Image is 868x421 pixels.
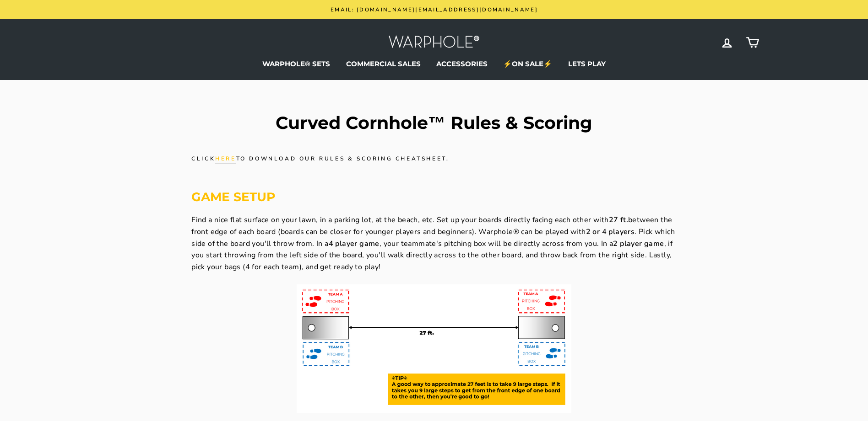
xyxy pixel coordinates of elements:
[111,5,757,15] a: Email: [DOMAIN_NAME][EMAIL_ADDRESS][DOMAIN_NAME]
[329,239,380,249] strong: 4 player game
[297,284,571,413] img: Warphole_Court_Diagram_600x600.png
[613,239,664,249] strong: 2 player game
[331,6,538,13] span: Email: [DOMAIN_NAME][EMAIL_ADDRESS][DOMAIN_NAME]
[429,57,494,71] a: ACCESSORIES
[586,227,635,237] strong: 2 or 4 players
[215,155,236,164] a: here
[191,189,275,204] strong: GAME SETUP
[339,57,428,71] a: COMMERCIAL SALES
[191,114,677,132] h1: Curved Cornhole™ Rules & Scoring
[191,155,449,162] span: Click to download our rules & scoring cheatsheet.
[388,33,480,53] img: Warphole
[609,215,628,225] strong: 27 ft.
[255,57,337,71] a: WARPHOLE® SETS
[561,57,613,71] a: LETS PLAY
[191,214,677,273] p: Find a nice flat surface on your lawn, in a parking lot, at the beach, etc. Set up your boards di...
[109,57,759,71] ul: Primary
[496,57,559,71] a: ⚡ON SALE⚡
